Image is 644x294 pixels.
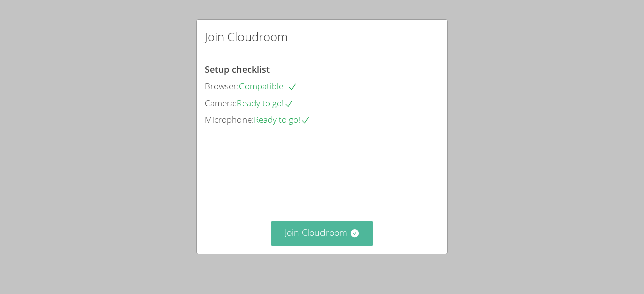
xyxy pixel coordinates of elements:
span: Browser: [205,80,239,92]
span: Microphone: [205,114,254,125]
button: Join Cloudroom [271,221,374,246]
span: Ready to go! [254,114,310,125]
span: Ready to go! [237,97,294,109]
span: Camera: [205,97,237,109]
h2: Join Cloudroom [205,28,288,46]
span: Setup checklist [205,63,270,75]
span: Compatible [239,80,297,92]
